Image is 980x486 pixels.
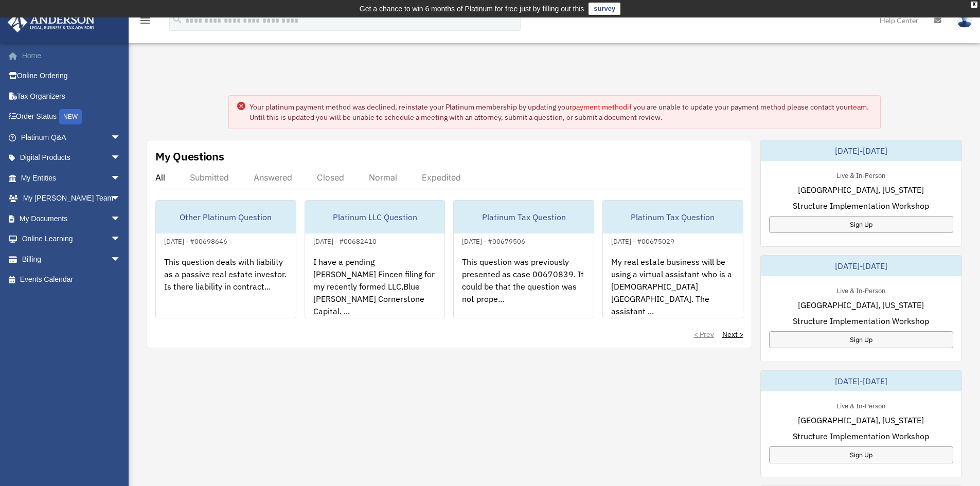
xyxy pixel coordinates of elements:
[111,229,131,250] span: arrow_drop_down
[7,127,136,148] a: Platinum Q&Aarrow_drop_down
[7,148,136,168] a: Digital Productsarrow_drop_down
[111,127,131,148] span: arrow_drop_down
[602,200,743,318] a: Platinum Tax Question[DATE] - #00675029My real estate business will be using a virtual assistant ...
[453,200,594,318] a: Platinum Tax Question[DATE] - #00679506This question was previously presented as case 00670839. I...
[156,247,296,328] div: This question deals with liability as a passive real estate investor. Is there liability in contr...
[7,168,136,188] a: My Entitiesarrow_drop_down
[155,172,165,183] div: All
[422,172,461,183] div: Expedited
[7,66,136,86] a: Online Ordering
[722,329,743,339] a: Next >
[360,3,584,15] div: Get a chance to win 6 months of Platinum for free just by filling out this
[971,2,977,8] div: close
[572,102,627,112] a: payment method
[305,235,385,246] div: [DATE] - #00682410
[828,284,894,295] div: Live & In-Person
[7,86,136,106] a: Tax Organizers
[7,249,136,269] a: Billingarrow_drop_down
[603,235,683,246] div: [DATE] - #00675029
[172,14,183,25] i: search
[305,201,445,233] div: Platinum LLC Question
[793,315,929,327] span: Structure Implementation Workshop
[111,208,131,229] span: arrow_drop_down
[155,149,224,164] div: My Questions
[769,331,953,348] a: Sign Up
[454,201,594,233] div: Platinum Tax Question
[850,102,867,112] a: team
[111,168,131,189] span: arrow_drop_down
[798,414,924,426] span: [GEOGRAPHIC_DATA], [US_STATE]
[603,201,743,233] div: Platinum Tax Question
[111,249,131,270] span: arrow_drop_down
[454,235,533,246] div: [DATE] - #00679506
[139,18,151,27] a: menu
[828,400,894,410] div: Live & In-Person
[250,102,872,122] div: Your platinum payment method was declined, reinstate your Platinum membership by updating your if...
[828,169,894,180] div: Live & In-Person
[254,172,292,183] div: Answered
[957,13,972,28] img: User Pic
[190,172,229,183] div: Submitted
[317,172,344,183] div: Closed
[761,140,961,161] div: [DATE]-[DATE]
[7,229,136,249] a: Online Learningarrow_drop_down
[111,148,131,169] span: arrow_drop_down
[454,247,594,328] div: This question was previously presented as case 00670839. It could be that the question was not pr...
[156,201,296,233] div: Other Platinum Question
[589,3,620,15] a: survey
[798,184,924,196] span: [GEOGRAPHIC_DATA], [US_STATE]
[7,106,136,128] a: Order StatusNEW
[769,446,953,463] a: Sign Up
[369,172,397,183] div: Normal
[305,247,445,328] div: I have a pending [PERSON_NAME] Fincen filing for my recently formed LLC,Blue [PERSON_NAME] Corner...
[5,12,98,32] img: Anderson Advisors Platinum Portal
[769,216,953,233] a: Sign Up
[761,256,961,276] div: [DATE]-[DATE]
[761,371,961,391] div: [DATE]-[DATE]
[793,200,929,212] span: Structure Implementation Workshop
[798,299,924,311] span: [GEOGRAPHIC_DATA], [US_STATE]
[7,188,136,209] a: My [PERSON_NAME] Teamarrow_drop_down
[603,247,743,328] div: My real estate business will be using a virtual assistant who is a [DEMOGRAPHIC_DATA][GEOGRAPHIC_...
[139,14,151,27] i: menu
[7,45,136,66] a: Home
[111,188,131,209] span: arrow_drop_down
[7,269,136,290] a: Events Calendar
[155,200,296,318] a: Other Platinum Question[DATE] - #00698646This question deals with liability as a passive real est...
[305,200,446,318] a: Platinum LLC Question[DATE] - #00682410I have a pending [PERSON_NAME] Fincen filing for my recent...
[793,430,929,442] span: Structure Implementation Workshop
[7,208,136,229] a: My Documentsarrow_drop_down
[59,109,82,124] div: NEW
[156,235,236,246] div: [DATE] - #00698646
